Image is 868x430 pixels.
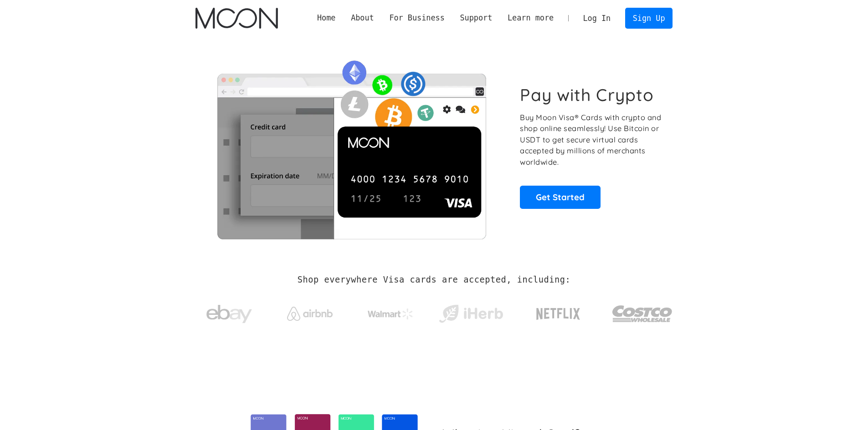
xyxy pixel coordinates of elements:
img: Moon Logo [195,8,278,29]
img: Walmart [368,309,413,319]
div: Support [452,12,500,24]
a: Sign Up [625,8,673,28]
div: Support [460,12,492,24]
a: iHerb [437,293,505,330]
img: ebay [206,300,252,329]
p: Buy Moon Visa® Cards with crypto and shop online seamlessly! Use Bitcoin or USDT to get secure vi... [520,112,663,168]
div: Learn more [508,12,554,24]
div: For Business [389,12,444,24]
a: Walmart [356,299,424,324]
div: About [351,12,374,24]
a: Netflix [518,293,599,330]
a: home [195,8,278,29]
a: ebay [195,291,263,333]
h1: Pay with Crypto [520,85,654,105]
img: Moon Cards let you spend your crypto anywhere Visa is accepted. [195,54,508,239]
div: About [343,12,381,24]
img: Costco [612,297,673,331]
img: Netflix [535,303,581,325]
a: Log In [575,8,618,28]
a: Costco [612,288,673,335]
h2: Shop everywhere Visa cards are accepted, including: [298,275,570,285]
a: Home [309,12,343,24]
div: For Business [382,12,452,24]
a: Get Started [520,186,601,208]
div: Learn more [500,12,561,24]
a: Airbnb [276,298,344,325]
img: Airbnb [287,307,333,321]
img: iHerb [437,302,505,326]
